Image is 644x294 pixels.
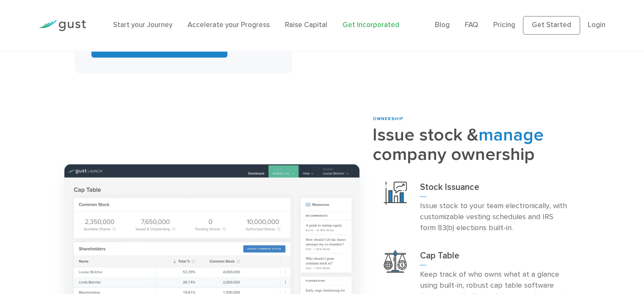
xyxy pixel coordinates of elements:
[420,250,568,265] h3: Cap Table
[420,181,568,197] h3: Stock Issuance
[420,201,568,234] p: Issue stock to your team electronically, with customizable vesting schedules and IRS form 83(b) e...
[343,21,399,29] a: Get Incorporated
[372,126,580,165] h2: Issue stock & company ownership
[588,21,605,29] a: Login
[39,20,86,31] img: Gust Logo
[435,21,450,29] a: Blog
[523,16,580,35] a: Get Started
[465,21,478,29] a: FAQ
[384,181,407,205] img: Stock Issuance
[188,21,270,29] a: Accelerate your Progress
[372,116,580,122] div: ownership
[285,21,327,29] a: Raise Capital
[493,21,515,29] a: Pricing
[113,21,172,29] a: Start your Journey
[478,124,543,146] span: manage
[384,250,407,272] img: Cap Table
